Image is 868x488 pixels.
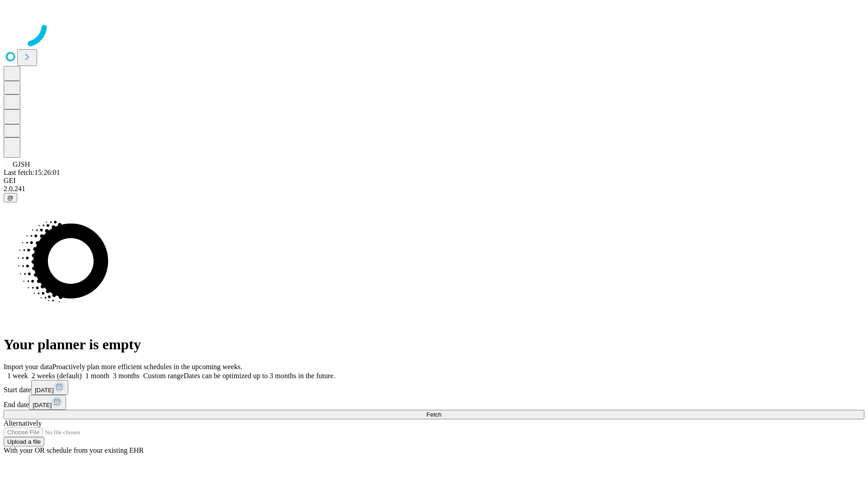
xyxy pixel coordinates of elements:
[52,363,242,371] span: Proactively plan more efficient schedules in the upcoming weeks.
[184,372,335,380] span: Dates can be optimized up to 3 months in the future.
[4,193,17,202] button: @
[4,177,864,185] div: GEI
[4,363,52,371] span: Import your data
[7,372,28,380] span: 1 week
[32,372,82,380] span: 2 weeks (default)
[113,372,140,380] span: 3 months
[33,402,52,408] span: [DATE]
[4,446,144,454] span: With your OR schedule from your existing EHR
[4,410,864,419] button: Fetch
[4,395,864,410] div: End date
[4,336,864,353] h1: Your planner is empty
[13,160,30,168] span: GJSH
[85,372,109,380] span: 1 month
[4,185,864,193] div: 2.0.241
[143,372,184,380] span: Custom range
[35,387,54,394] span: [DATE]
[4,419,42,427] span: Alternatively
[4,380,864,395] div: Start date
[426,411,441,418] span: Fetch
[31,380,68,395] button: [DATE]
[4,437,44,446] button: Upload a file
[4,169,60,176] span: Last fetch: 15:26:01
[29,395,66,410] button: [DATE]
[7,194,14,201] span: @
